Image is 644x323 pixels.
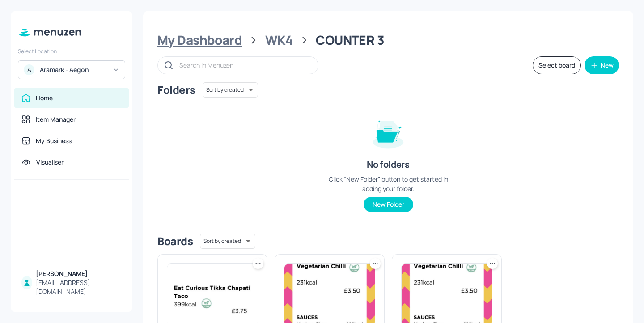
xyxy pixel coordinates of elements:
[157,32,242,48] div: My Dashboard
[157,234,193,248] div: Boards
[40,65,107,74] div: Aramark - Aegon
[200,232,255,250] div: Sort by created
[321,174,455,193] div: Click “New Folder” button to get started in adding your folder.
[367,158,409,171] div: No folders
[36,158,64,167] div: Visualiser
[179,59,309,72] input: Search in Menuzen
[18,47,125,55] div: Select Location
[36,115,76,124] div: Item Manager
[36,136,72,145] div: My Business
[36,269,122,278] div: [PERSON_NAME]
[265,32,293,48] div: WK4
[203,81,258,99] div: Sort by created
[366,110,411,155] img: folder-empty
[601,62,614,68] div: New
[36,278,122,296] div: [EMAIL_ADDRESS][DOMAIN_NAME]
[36,93,53,102] div: Home
[585,56,619,74] button: New
[157,83,195,97] div: Folders
[24,64,34,75] div: A
[316,32,384,48] div: COUNTER 3
[533,56,581,74] button: Select board
[364,197,413,212] button: New Folder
